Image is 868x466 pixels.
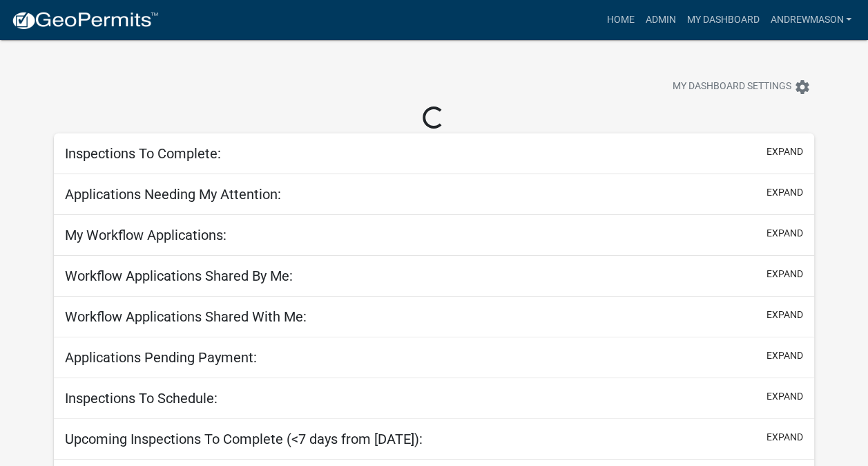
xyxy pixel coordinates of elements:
[65,145,221,162] h5: Inspections To Complete:
[65,349,257,366] h5: Applications Pending Payment:
[65,186,281,203] h5: Applications Needing My Attention:
[673,79,791,95] span: My Dashboard Settings
[65,268,293,284] h5: Workflow Applications Shared By Me:
[766,226,803,241] button: expand
[766,348,803,363] button: expand
[794,79,811,95] i: settings
[766,308,803,322] button: expand
[65,308,307,325] h5: Workflow Applications Shared With Me:
[662,73,822,100] button: My Dashboard Settingssettings
[65,227,226,243] h5: My Workflow Applications:
[766,185,803,200] button: expand
[766,430,803,445] button: expand
[65,390,218,407] h5: Inspections To Schedule:
[766,389,803,404] button: expand
[766,145,803,159] button: expand
[639,7,681,33] a: Admin
[65,431,423,447] h5: Upcoming Inspections To Complete (<7 days from [DATE]):
[766,267,803,281] button: expand
[681,7,764,33] a: My Dashboard
[764,7,857,33] a: AndrewMason
[601,7,639,33] a: Home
